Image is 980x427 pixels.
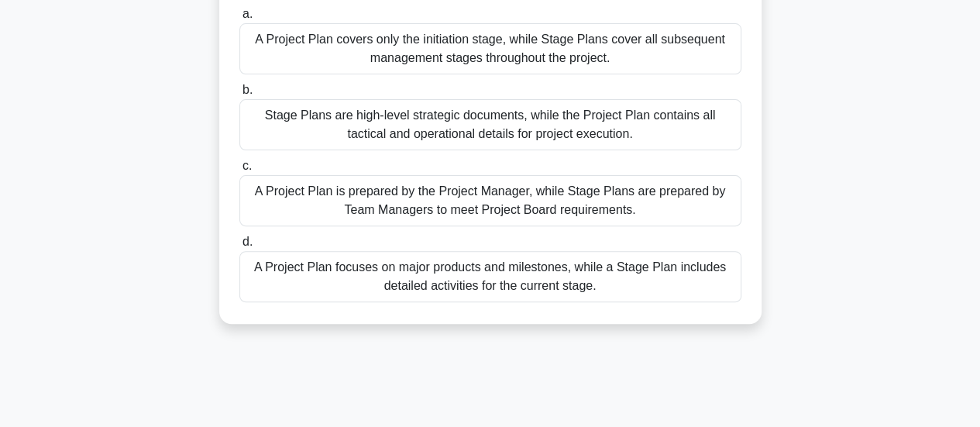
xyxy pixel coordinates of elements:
[239,175,741,226] div: A Project Plan is prepared by the Project Manager, while Stage Plans are prepared by Team Manager...
[239,99,741,150] div: Stage Plans are high-level strategic documents, while the Project Plan contains all tactical and ...
[239,251,741,302] div: A Project Plan focuses on major products and milestones, while a Stage Plan includes detailed act...
[242,159,252,172] span: c.
[242,235,253,248] span: d.
[242,83,253,96] span: b.
[239,23,741,74] div: A Project Plan covers only the initiation stage, while Stage Plans cover all subsequent managemen...
[242,7,253,20] span: a.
